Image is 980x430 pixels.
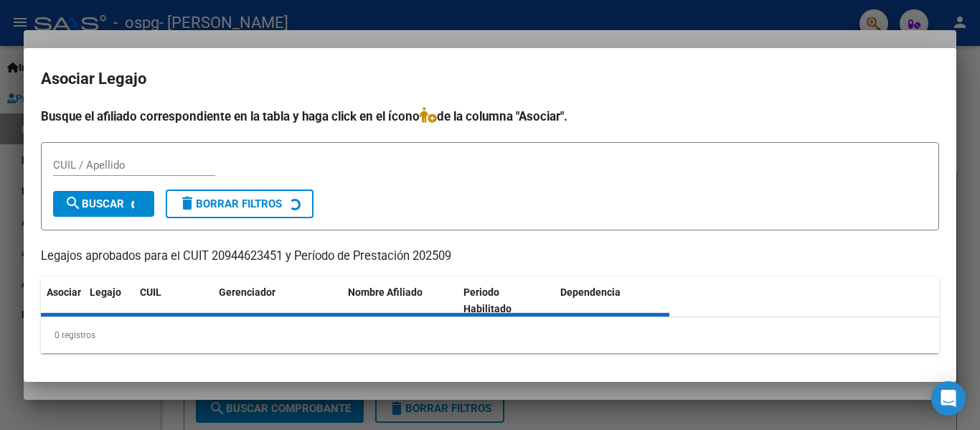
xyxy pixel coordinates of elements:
span: Dependencia [560,286,621,298]
span: Periodo Habilitado [463,286,512,314]
datatable-header-cell: Dependencia [555,277,670,324]
h2: Asociar Legajo [41,65,939,93]
div: 0 registros [41,317,939,353]
datatable-header-cell: Asociar [41,277,84,324]
div: Open Intercom Messenger [931,381,966,416]
span: Asociar [47,286,81,298]
p: Legajos aprobados para el CUIT 20944623451 y Período de Prestación 202509 [41,248,939,266]
span: Nombre Afiliado [348,286,423,298]
datatable-header-cell: CUIL [134,277,213,324]
datatable-header-cell: Gerenciador [213,277,342,324]
span: CUIL [140,286,161,298]
datatable-header-cell: Periodo Habilitado [458,277,555,324]
datatable-header-cell: Nombre Afiliado [342,277,458,324]
datatable-header-cell: Legajo [84,277,134,324]
mat-icon: delete [179,195,196,212]
button: Borrar Filtros [166,190,314,218]
mat-icon: search [65,195,82,212]
span: Borrar Filtros [179,197,282,210]
h4: Busque el afiliado correspondiente en la tabla y haga click en el ícono de la columna "Asociar". [41,107,939,126]
span: Gerenciador [219,286,275,298]
span: Buscar [65,197,124,210]
span: Legajo [90,286,121,298]
button: Buscar [53,191,154,217]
